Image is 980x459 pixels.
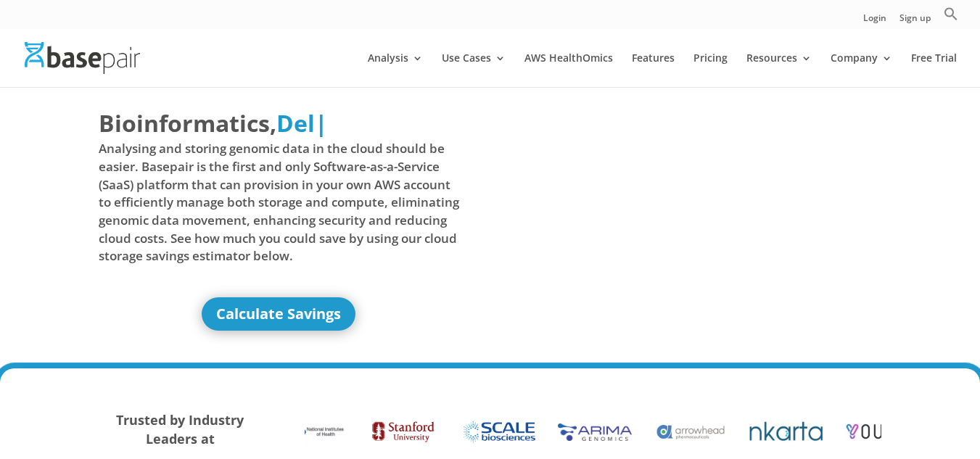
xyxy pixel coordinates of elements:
span: Del [276,107,315,138]
span: | [315,107,328,138]
a: Free Trial [911,53,957,87]
svg: Search [944,7,958,21]
a: Company [831,53,892,87]
a: Sign up [899,14,931,29]
strong: Trusted by Industry Leaders at [116,411,244,447]
a: Features [632,53,675,87]
iframe: Basepair - NGS Analysis Simplified [501,107,862,310]
a: AWS HealthOmics [524,53,613,87]
a: Calculate Savings [202,297,355,331]
span: Analysing and storing genomic data in the cloud should be easier. Basepair is the first and only ... [99,140,460,265]
img: Basepair [25,42,140,73]
a: Analysis [368,53,423,87]
a: Resources [746,53,812,87]
a: Search Icon Link [944,7,958,29]
span: Bioinformatics, [99,107,276,140]
a: Login [863,14,886,29]
a: Use Cases [442,53,506,87]
a: Pricing [693,53,728,87]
